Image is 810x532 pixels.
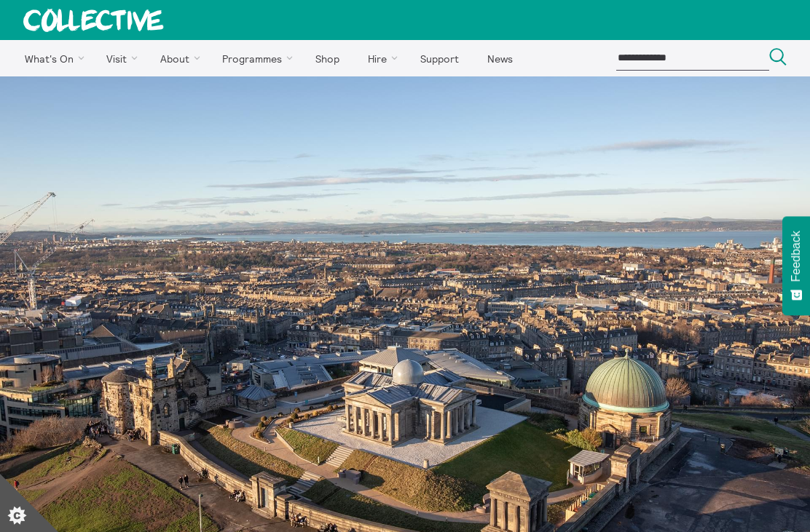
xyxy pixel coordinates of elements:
[12,40,91,76] a: What's On
[302,40,352,76] a: Shop
[210,40,300,76] a: Programmes
[407,40,471,76] a: Support
[790,231,803,282] span: Feedback
[782,216,810,315] button: Feedback - Show survey
[147,40,207,76] a: About
[94,40,145,76] a: Visit
[474,40,525,76] a: News
[355,40,405,76] a: Hire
